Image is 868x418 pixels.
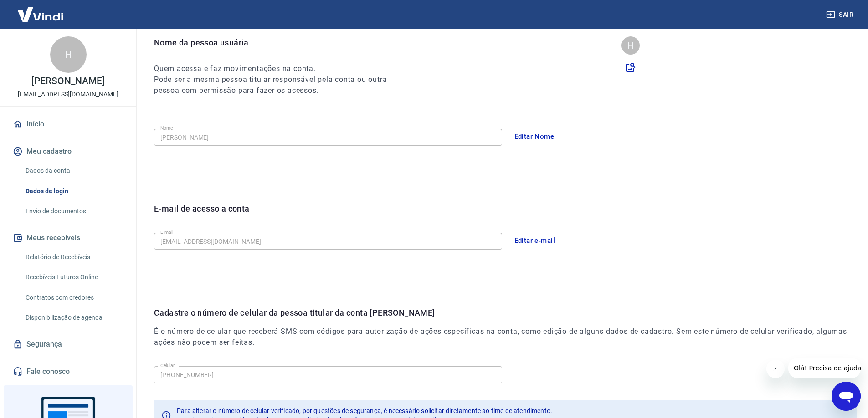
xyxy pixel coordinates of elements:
[177,407,552,414] span: Para alterar o número de celular verificado, por questões de segurança, é necessário solicitar di...
[11,228,125,248] button: Meus recebíveis
[509,127,560,146] button: Editar Nome
[22,308,125,327] a: Disponibilização de agenda
[788,358,861,378] iframe: Mensagem da empresa
[160,362,175,369] label: Celular
[154,36,404,49] p: Nome da pessoa usuária
[11,141,125,161] button: Meu cadastro
[160,229,173,236] label: E-mail
[11,362,125,382] a: Fale conosco
[5,6,77,14] span: Olá! Precisa de ajuda?
[22,248,125,267] a: Relatório de Recebíveis
[832,382,861,411] iframe: Botão para abrir a janela de mensagens
[22,161,125,180] a: Dados da conta
[160,125,173,131] label: Nome
[31,76,104,86] p: [PERSON_NAME]
[509,231,560,250] button: Editar e-mail
[11,334,125,354] a: Segurança
[154,307,857,319] p: Cadastre o número de celular da pessoa titular da conta [PERSON_NAME]
[18,90,118,99] p: [EMAIL_ADDRESS][DOMAIN_NAME]
[824,6,857,23] button: Sair
[154,202,250,215] p: E-mail de acesso a conta
[22,182,125,201] a: Dados de login
[22,288,125,307] a: Contratos com credores
[22,202,125,221] a: Envio de documentos
[766,360,785,378] iframe: Fechar mensagem
[154,74,404,96] h6: Pode ser a mesma pessoa titular responsável pela conta ou outra pessoa com permissão para fazer o...
[50,36,87,73] div: H
[22,268,125,287] a: Recebíveis Futuros Online
[11,114,125,134] a: Início
[621,36,640,55] div: H
[154,63,404,74] h6: Quem acessa e faz movimentações na conta.
[11,0,70,28] img: Vindi
[154,326,857,348] h6: É o número de celular que receberá SMS com códigos para autorização de ações específicas na conta...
